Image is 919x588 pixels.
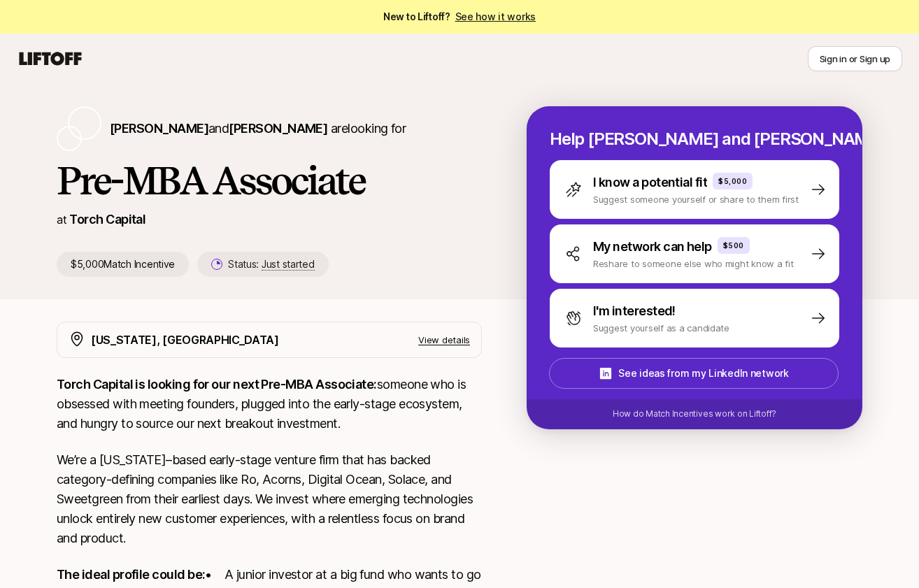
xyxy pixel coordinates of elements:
p: Suggest yourself as a candidate [593,321,729,335]
p: View details [418,333,470,347]
p: Reshare to someone else who might know a fit [593,257,794,271]
span: [PERSON_NAME] [229,121,327,136]
span: [PERSON_NAME] [110,121,208,136]
p: Help [PERSON_NAME] and [PERSON_NAME] hire [550,129,839,149]
p: My network can help [593,237,712,257]
p: I know a potential fit [593,173,707,192]
button: Sign in or Sign up [808,46,902,71]
p: How do Match Incentives work on Liftoff? [613,408,776,420]
strong: Torch Capital is looking for our next Pre-MBA Associate: [57,377,377,392]
p: someone who is obsessed with meeting founders, plugged into the early-stage ecosystem, and hungry... [57,375,482,433]
p: $5,000 [718,175,747,187]
span: New to Liftoff? [383,8,536,25]
p: are looking for [110,119,406,138]
a: See how it works [455,10,536,22]
p: [US_STATE], [GEOGRAPHIC_DATA] [91,331,279,349]
p: Suggest someone yourself or share to them first [593,192,799,206]
p: at [57,210,66,229]
span: and [208,121,327,136]
p: Status: [228,256,314,273]
h1: Pre-MBA Associate [57,159,482,201]
p: See ideas from my LinkedIn network [618,365,788,382]
a: Torch Capital [69,212,145,227]
p: We’re a [US_STATE]–based early-stage venture firm that has backed category-defining companies lik... [57,450,482,548]
button: See ideas from my LinkedIn network [549,358,839,389]
p: $500 [723,240,744,251]
p: I'm interested! [593,301,676,321]
span: Just started [262,258,315,271]
strong: The ideal profile could be: [57,567,205,582]
p: $5,000 Match Incentive [57,252,189,277]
